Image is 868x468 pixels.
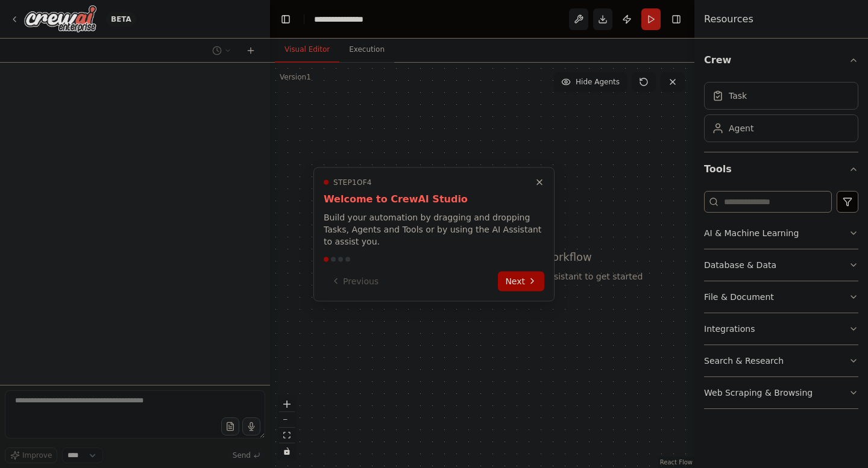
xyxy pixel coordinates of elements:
[324,192,544,206] h3: Welcome to CrewAI Studio
[498,271,544,291] button: Next
[324,211,544,247] p: Build your automation by dragging and dropping Tasks, Agents and Tools or by using the AI Assista...
[324,271,386,291] button: Previous
[277,11,294,28] button: Hide left sidebar
[532,175,547,189] button: Close walkthrough
[333,177,372,187] span: Step 1 of 4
